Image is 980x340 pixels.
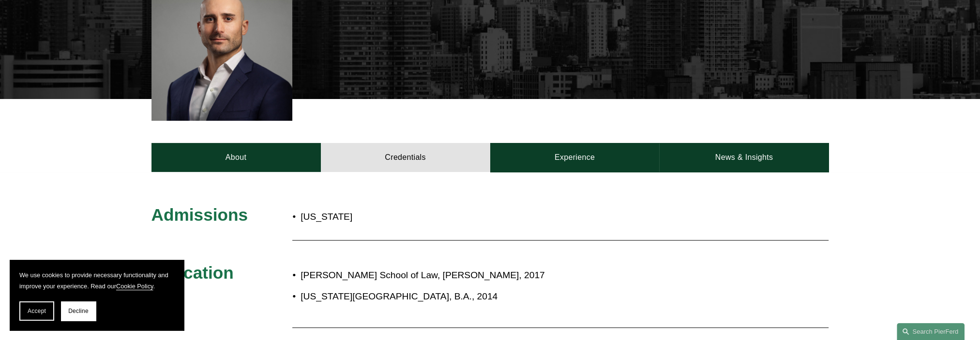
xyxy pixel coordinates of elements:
[61,301,96,321] button: Decline
[151,205,248,224] span: Admissions
[151,263,234,282] span: Education
[116,283,153,290] a: Cookie Policy
[659,143,829,172] a: News & Insights
[301,209,546,226] p: [US_STATE]
[68,308,89,314] span: Decline
[490,143,660,172] a: Experience
[28,308,46,314] span: Accept
[301,288,744,305] p: [US_STATE][GEOGRAPHIC_DATA], B.A., 2014
[321,143,490,172] a: Credentials
[10,260,184,330] section: Cookie banner
[19,269,174,292] p: We use cookies to provide necessary functionality and improve your experience. Read our .
[151,143,321,172] a: About
[897,323,965,340] a: Search this site
[301,267,744,284] p: [PERSON_NAME] School of Law, [PERSON_NAME], 2017
[19,301,54,321] button: Accept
